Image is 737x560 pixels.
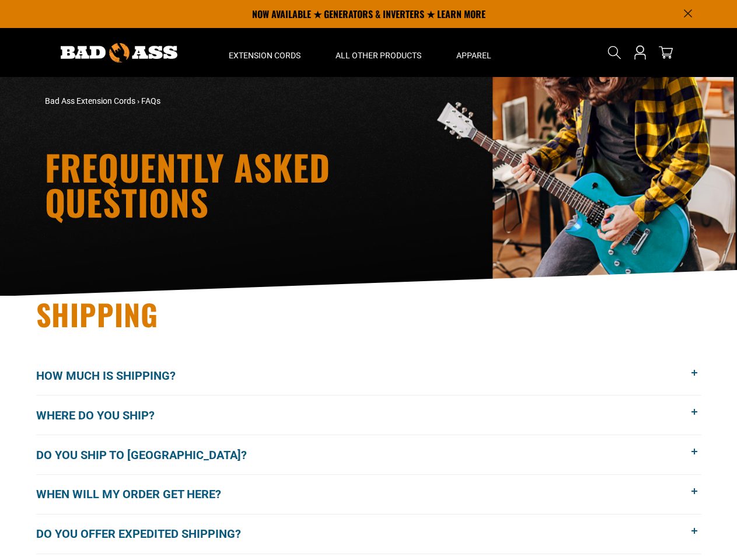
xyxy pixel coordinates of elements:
[36,525,259,542] span: Do you offer expedited shipping?
[36,514,701,554] button: Do you offer expedited shipping?
[36,292,159,335] span: Shipping
[61,43,177,62] img: Bad Ass Extension Cords
[36,367,193,384] span: How much is shipping?
[36,475,701,514] button: When will my order get here?
[456,50,491,61] span: Apparel
[45,96,135,106] a: Bad Ass Extension Cords
[229,50,301,61] span: Extension Cords
[36,356,701,395] button: How much is shipping?
[36,395,701,435] button: Where do you ship?
[36,446,264,464] span: Do you ship to [GEOGRAPHIC_DATA]?
[45,95,471,107] nav: breadcrumbs
[36,485,239,503] span: When will my order get here?
[36,435,701,474] button: Do you ship to [GEOGRAPHIC_DATA]?
[336,50,421,61] span: All Other Products
[605,43,624,62] summary: Search
[318,28,439,77] summary: All Other Products
[137,96,139,106] span: ›
[141,96,160,106] span: FAQs
[36,407,172,424] span: Where do you ship?
[45,149,471,219] h1: Frequently Asked Questions
[211,28,318,77] summary: Extension Cords
[439,28,509,77] summary: Apparel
